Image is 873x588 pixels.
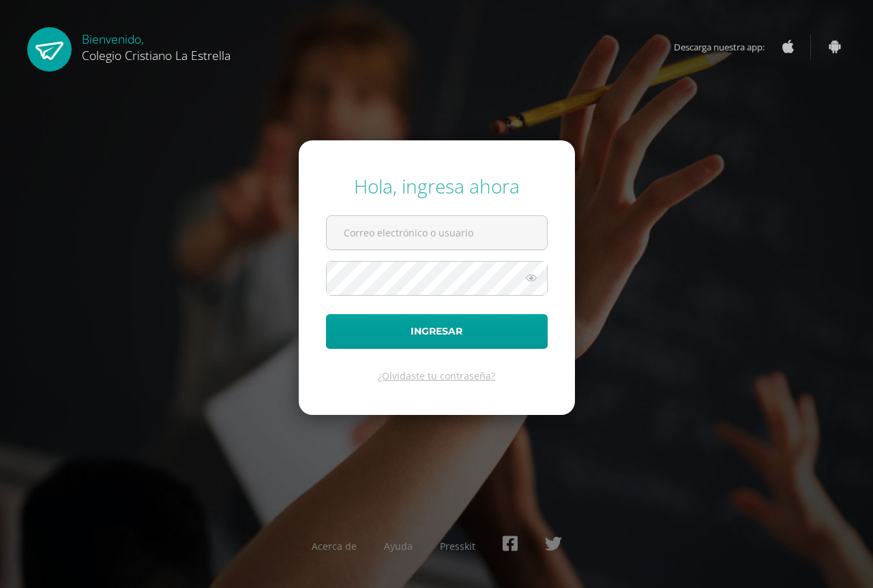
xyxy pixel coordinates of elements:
[326,314,548,349] button: Ingresar
[378,369,495,382] a: ¿Olvidaste tu contraseña?
[384,540,413,553] a: Ayuda
[327,216,547,249] input: Correo electrónico o usuario
[312,540,357,553] a: Acerca de
[440,540,475,553] a: Presskit
[82,47,231,63] span: Colegio Cristiano La Estrella
[326,173,548,199] div: Hola, ingresa ahora
[82,27,231,63] div: Bienvenido,
[674,34,778,60] span: Descarga nuestra app:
